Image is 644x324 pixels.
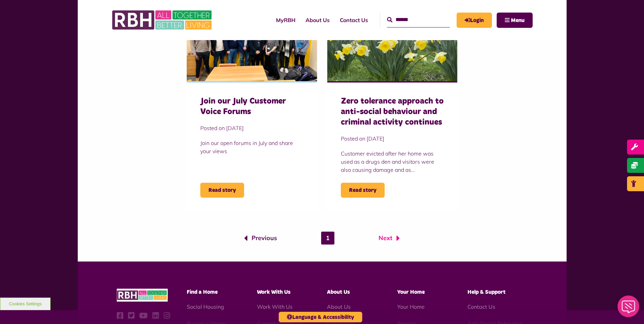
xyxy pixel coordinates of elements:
[244,234,277,242] a: Previous page
[321,232,334,245] a: 1
[327,289,350,295] span: About Us
[467,289,505,295] span: Help & Support
[379,234,400,242] a: Next page
[457,13,492,28] a: MyRBH
[271,11,300,29] a: MyRBH
[387,13,450,27] input: Search
[200,183,244,198] span: Read story
[200,124,303,132] span: Posted on [DATE]
[200,139,303,155] p: Join our open forums in July and share your views
[397,303,425,310] a: Your Home
[497,13,533,28] button: Navigation
[341,183,385,198] span: Read story
[511,18,525,23] span: Menu
[187,289,218,295] span: Find a Home
[257,289,291,295] span: Work With Us
[335,11,373,29] a: Contact Us
[200,96,303,117] h3: Join our July Customer Voice Forums
[257,303,293,310] a: Work With Us
[112,7,214,33] img: RBH
[613,293,644,324] iframe: Netcall Web Assistant for live chat
[341,149,444,174] p: Customer evicted after her home was used as a drugs den and visitors were also causing damage and...
[300,11,335,29] a: About Us
[279,312,362,322] button: Language & Accessibility
[397,289,425,295] span: Your Home
[117,289,168,302] img: RBH
[341,134,444,143] span: Posted on [DATE]
[341,96,444,128] h3: Zero tolerance approach to anti-social behaviour and criminal activity continues
[187,303,224,310] a: Social Housing - open in a new tab
[327,303,351,310] a: About Us
[467,303,495,310] a: Contact Us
